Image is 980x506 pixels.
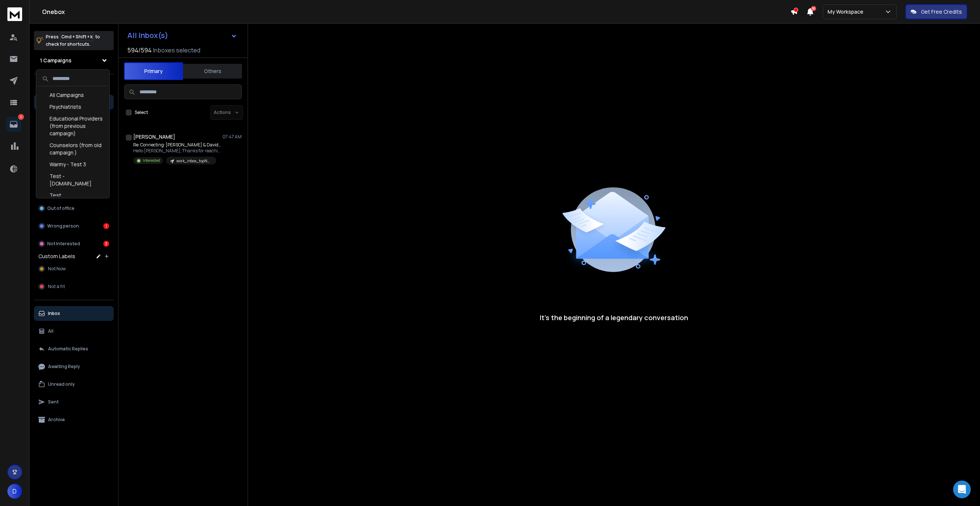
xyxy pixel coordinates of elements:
[38,253,75,260] h3: Custom Labels
[222,134,242,140] p: 07:47 AM
[7,484,22,499] span: D
[103,223,109,229] div: 1
[176,158,212,164] p: work_inbox_topN_safe_work_google_seed_early_fit.YES
[143,158,160,163] p: Interested
[48,381,75,387] p: Unread only
[34,80,114,90] h3: Filters
[60,32,94,41] span: Cmd + Shift + k
[47,205,75,211] p: Out of office
[811,6,816,11] span: 50
[48,266,66,272] span: Not Now
[48,399,59,405] p: Sent
[133,142,222,148] p: Re: Connecting: [PERSON_NAME] & DavidPaul
[42,7,790,16] h1: Onebox
[48,284,65,290] span: Not a fit
[47,241,80,247] p: Not Interested
[38,113,108,139] div: Educational Providers (from previous campaign)
[38,190,108,201] div: Test
[921,8,962,15] p: Get Free Credits
[48,346,88,352] p: Automatic Replies
[7,7,22,21] img: logo
[48,311,60,316] p: Inbox
[953,481,971,498] div: Open Intercom Messenger
[38,89,108,101] div: All Campaigns
[38,170,108,190] div: Test - [DOMAIN_NAME]
[38,159,108,170] div: Warmy - Test 3
[135,110,148,115] label: Select
[48,364,80,370] p: Awaiting Reply
[40,57,72,64] h1: 1 Campaigns
[153,46,200,55] h3: Inboxes selected
[46,33,100,48] p: Press to check for shortcuts.
[48,417,65,423] p: Archive
[38,139,108,159] div: Counselors (from old campaign )
[38,101,108,113] div: Psychiatrists
[18,114,24,120] p: 6
[133,133,175,141] h1: [PERSON_NAME]
[124,62,183,80] button: Primary
[47,223,79,229] p: Wrong person
[828,8,866,15] p: My Workspace
[540,312,688,323] p: It’s the beginning of a legendary conversation
[183,63,242,79] button: Others
[48,328,54,334] p: All
[133,148,222,154] p: Hello [PERSON_NAME], Thanks for reaching
[127,46,152,55] span: 594 / 594
[103,241,109,247] div: 3
[127,32,168,39] h1: All Inbox(s)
